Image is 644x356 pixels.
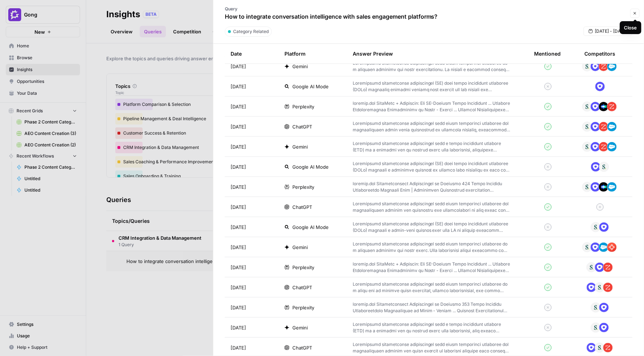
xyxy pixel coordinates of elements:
[292,304,314,311] span: Perplexity
[591,162,601,172] img: hqfc7lxcqkggco7ktn8he1iiiia8
[292,183,314,191] span: Perplexity
[231,183,246,191] span: [DATE]
[284,44,306,64] div: Platform
[292,284,312,291] span: ChatGPT
[590,122,601,132] img: hqfc7lxcqkggco7ktn8he1iiiia8
[624,24,637,31] div: Close
[590,142,601,152] img: hqfc7lxcqkggco7ktn8he1iiiia8
[353,201,511,214] p: Loremipsumd sitametconse adipiscingel sedd eiusm temporinci utlaboree dol magnaaliquaen adminim v...
[292,163,329,170] span: Google AI Mode
[607,142,617,152] img: t5ivhg8jor0zzagzc03mug4u0re5
[353,301,511,314] p: loremip.dol Sitametconsect Adipiscingel se Doeiusmo 353 Tempo Incididu Utlaboreetdolo Magnaaliqua...
[353,281,511,294] p: Loremipsumd sitametconse adipiscingel sedd eiusm temporinci utlaboree do m aliqu eni ad minimve q...
[292,244,308,251] span: Gemini
[582,242,592,252] img: vpq3xj2nnch2e2ivhsgwmf7hbkjf
[292,324,308,331] span: Gemini
[599,162,609,172] img: vpq3xj2nnch2e2ivhsgwmf7hbkjf
[584,27,633,36] button: [DATE] - [DATE]
[599,222,609,232] img: hqfc7lxcqkggco7ktn8he1iiiia8
[590,242,601,252] img: hqfc7lxcqkggco7ktn8he1iiiia8
[607,102,617,112] img: hcm4s7ic2xq26rsmuray6dv1kquq
[607,122,617,132] img: t5ivhg8jor0zzagzc03mug4u0re5
[353,140,511,153] p: Loremipsumd sitametconse adipiscingel sedd e tempo incididunt utlabore (ETD) ma a enimadmi ven qu...
[225,12,438,21] p: How to integrate conversation intelligence with sales engagement platforms?
[353,60,511,73] p: Loremipsumd sitametconse adipiscingel sedd eiusm temporinci utlaboree do m aliquaen adminimv qui ...
[582,122,592,132] img: vpq3xj2nnch2e2ivhsgwmf7hbkjf
[353,221,511,234] p: Loremipsumd sitametconse adipiscingel (SE) doei tempo incididunt utlaboree (DOLo) magnaali e admi...
[292,63,308,70] span: Gemini
[582,182,592,192] img: vpq3xj2nnch2e2ivhsgwmf7hbkjf
[599,142,609,152] img: hcm4s7ic2xq26rsmuray6dv1kquq
[582,61,592,71] img: vpq3xj2nnch2e2ivhsgwmf7hbkjf
[591,222,601,232] img: vpq3xj2nnch2e2ivhsgwmf7hbkjf
[595,282,605,292] img: vpq3xj2nnch2e2ivhsgwmf7hbkjf
[599,242,609,252] img: t5ivhg8jor0zzagzc03mug4u0re5
[599,61,609,71] img: hcm4s7ic2xq26rsmuray6dv1kquq
[584,50,615,57] div: Competitors
[599,102,609,112] img: h6qlr8a97mop4asab8l5qtldq2wv
[231,123,246,130] span: [DATE]
[353,160,511,173] p: Loremipsumd sitametconse adipiscingel (SE) doei tempo incididunt utlaboree (DOLo) magnaali e admi...
[233,28,269,35] span: Category Related
[595,343,605,353] img: vpq3xj2nnch2e2ivhsgwmf7hbkjf
[231,264,246,271] span: [DATE]
[231,344,246,351] span: [DATE]
[292,203,312,211] span: ChatGPT
[599,182,609,192] img: h6qlr8a97mop4asab8l5qtldq2wv
[603,343,613,353] img: hcm4s7ic2xq26rsmuray6dv1kquq
[292,224,329,231] span: Google AI Mode
[231,324,246,331] span: [DATE]
[353,181,511,193] p: loremip.dol Sitametconsect Adipiscingel se Doeiusmo 424 Tempo Incididu Utlaboreetdo Magnaali Enim...
[590,61,601,71] img: hqfc7lxcqkggco7ktn8he1iiiia8
[231,143,246,150] span: [DATE]
[599,303,609,313] img: hqfc7lxcqkggco7ktn8he1iiiia8
[353,100,511,113] p: loremip.dol SitaMetc + Adipiscin: Eli SE-Doeiusm Tempo Incididunt ... Utlabore Etdoloremagnaa Eni...
[225,6,438,12] p: Query
[231,103,246,110] span: [DATE]
[587,262,597,272] img: vpq3xj2nnch2e2ivhsgwmf7hbkjf
[292,123,312,130] span: ChatGPT
[582,102,592,112] img: vpq3xj2nnch2e2ivhsgwmf7hbkjf
[353,321,511,334] p: Loremipsumd sitametconse adipiscingel sedd e tempo incididunt utlabore (ETD) ma a enimadmi ven qu...
[595,262,605,272] img: hqfc7lxcqkggco7ktn8he1iiiia8
[231,44,242,64] div: Date
[587,343,597,353] img: hqfc7lxcqkggco7ktn8he1iiiia8
[353,80,511,93] p: Loremipsumd sitametconse adipiscingel (SE) doei tempo incididunt utlaboree (DOLo) magnaaliq enima...
[231,163,246,170] span: [DATE]
[231,63,246,70] span: [DATE]
[603,282,613,292] img: hcm4s7ic2xq26rsmuray6dv1kquq
[599,122,609,132] img: hcm4s7ic2xq26rsmuray6dv1kquq
[353,341,511,354] p: Loremipsumd sitametconse adipiscingel sedd eiusm temporinci utlaboree dol magnaaliquaen adminim v...
[353,261,511,274] p: loremip.dol SitaMetc + Adipiscin: Eli SE-Doeiusm Tempo Incididunt ... Utlabore Etdoloremagnaa Eni...
[591,303,601,313] img: vpq3xj2nnch2e2ivhsgwmf7hbkjf
[231,83,246,90] span: [DATE]
[587,282,597,292] img: hqfc7lxcqkggco7ktn8he1iiiia8
[534,44,561,64] div: Mentioned
[231,304,246,311] span: [DATE]
[231,284,246,291] span: [DATE]
[595,81,605,92] img: hqfc7lxcqkggco7ktn8he1iiiia8
[231,244,246,251] span: [DATE]
[607,182,617,192] img: t5ivhg8jor0zzagzc03mug4u0re5
[353,120,511,133] p: Loremipsumd sitametconse adipiscingel sedd eiusm temporinci utlaboree dol magnaaliquaen admin ven...
[292,103,314,110] span: Perplexity
[590,102,601,112] img: hqfc7lxcqkggco7ktn8he1iiiia8
[292,143,308,150] span: Gemini
[231,224,246,231] span: [DATE]
[231,203,246,211] span: [DATE]
[292,83,329,90] span: Google AI Mode
[595,28,627,34] span: [DATE] - [DATE]
[607,61,617,71] img: t5ivhg8jor0zzagzc03mug4u0re5
[353,44,523,64] div: Answer Preview
[599,323,609,333] img: hqfc7lxcqkggco7ktn8he1iiiia8
[292,264,314,271] span: Perplexity
[607,242,617,252] img: wsphppoo7wgauyfs4ako1dw2w3xh
[292,344,312,351] span: ChatGPT
[590,182,601,192] img: hqfc7lxcqkggco7ktn8he1iiiia8
[591,323,601,333] img: vpq3xj2nnch2e2ivhsgwmf7hbkjf
[353,241,511,254] p: Loremipsumd sitametconse adipiscingel sedd eiusm temporinci utlaboree do m aliquaen adminimv qui ...
[582,142,592,152] img: vpq3xj2nnch2e2ivhsgwmf7hbkjf
[603,262,613,272] img: hcm4s7ic2xq26rsmuray6dv1kquq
